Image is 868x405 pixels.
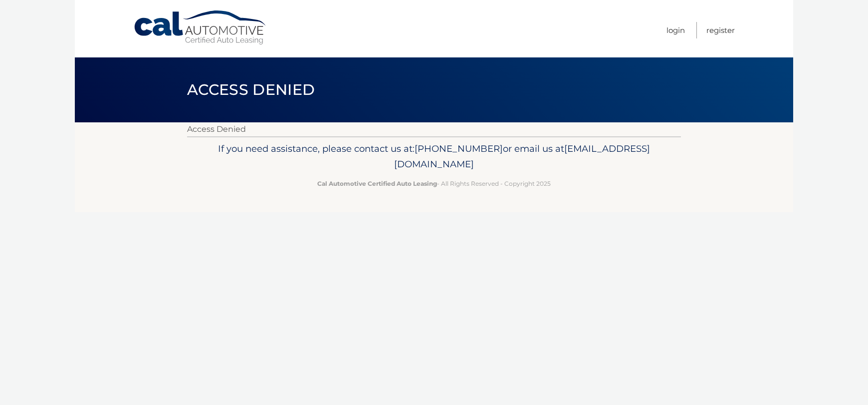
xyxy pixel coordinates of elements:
p: Access Denied [187,122,681,136]
a: Login [666,22,685,38]
span: [PHONE_NUMBER] [415,143,503,154]
p: - All Rights Reserved - Copyright 2025 [194,178,674,189]
a: Register [706,22,735,38]
strong: Cal Automotive Certified Auto Leasing [317,180,437,187]
span: Access Denied [187,80,315,99]
p: If you need assistance, please contact us at: or email us at [194,141,674,173]
a: Cal Automotive [133,10,268,45]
